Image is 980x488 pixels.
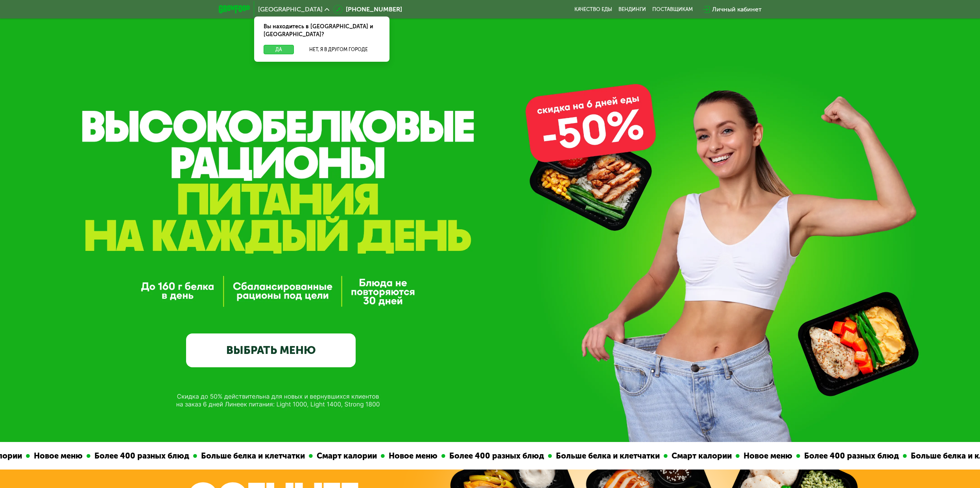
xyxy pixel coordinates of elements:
[445,450,548,462] div: Более 400 разных блюд
[312,450,380,462] div: Смарт калории
[618,6,646,13] a: Вендинги
[739,450,796,462] div: Новое меню
[652,6,693,13] div: поставщикам
[574,6,612,13] a: Качество еды
[264,45,294,54] button: Да
[197,450,308,462] div: Больше белка и клетчатки
[297,45,380,54] button: Нет, я в другом городе
[552,450,663,462] div: Больше белка и клетчатки
[186,333,356,367] a: ВЫБРАТЬ МЕНЮ
[384,450,441,462] div: Новое меню
[254,17,389,45] div: Вы находитесь в [GEOGRAPHIC_DATA] и [GEOGRAPHIC_DATA]?
[712,5,762,14] div: Личный кабинет
[800,450,902,462] div: Более 400 разных блюд
[90,450,193,462] div: Более 400 разных блюд
[258,6,323,13] span: [GEOGRAPHIC_DATA]
[333,5,402,14] a: [PHONE_NUMBER]
[667,450,735,462] div: Смарт калории
[30,450,86,462] div: Новое меню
